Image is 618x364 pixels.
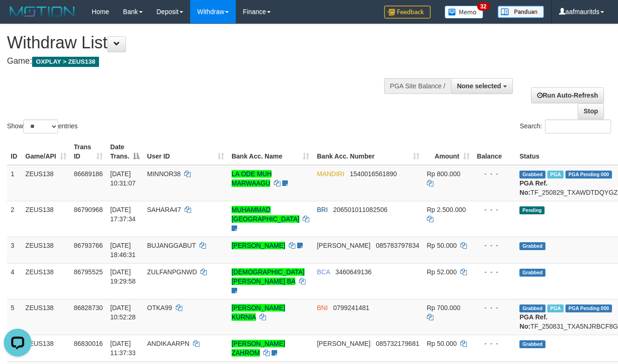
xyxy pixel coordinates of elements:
[519,313,547,330] b: PGA Ref. No:
[232,242,285,249] a: [PERSON_NAME]
[110,340,136,357] span: [DATE] 11:37:33
[519,340,545,348] span: Grabbed
[32,57,99,67] span: OXPLAY > ZEUS138
[4,4,32,32] button: Open LiveChat chat widget
[445,6,484,19] img: Button%20Memo.svg
[376,242,419,249] span: Copy 085783797834 to clipboard
[110,268,136,285] span: [DATE] 19:29:58
[317,242,370,249] span: [PERSON_NAME]
[333,304,370,311] span: Copy 0799241481 to clipboard
[477,303,512,312] div: - - -
[565,171,612,179] span: PGA Pending
[74,304,103,311] span: 86828730
[147,340,189,347] span: ANDIKAARPN
[317,268,330,276] span: BCA
[547,304,564,312] span: Marked by aafsreyleap
[333,206,388,213] span: Copy 206501011082506 to clipboard
[232,304,285,321] a: [PERSON_NAME] KURNIA
[7,57,403,66] h4: Game:
[545,119,611,133] input: Search:
[477,241,512,250] div: - - -
[7,139,22,165] th: ID
[232,206,299,223] a: MUHAMMAD [GEOGRAPHIC_DATA]
[477,169,512,179] div: - - -
[531,87,604,103] a: Run Auto-Refresh
[22,263,70,299] td: ZEUS138
[110,170,136,187] span: [DATE] 10:31:07
[313,139,423,165] th: Bank Acc. Number: activate to sort column ascending
[106,139,143,165] th: Date Trans.: activate to sort column descending
[427,340,457,347] span: Rp 50.000
[427,268,457,276] span: Rp 52.000
[7,299,22,335] td: 5
[519,304,545,312] span: Grabbed
[7,237,22,263] td: 3
[427,304,460,311] span: Rp 700.000
[451,78,513,94] button: None selected
[519,206,545,214] span: Pending
[7,5,78,19] img: MOTION_logo.png
[473,139,516,165] th: Balance
[74,170,103,178] span: 86689186
[74,206,103,213] span: 86790968
[427,206,466,213] span: Rp 2.500.000
[423,139,473,165] th: Amount: activate to sort column ascending
[519,269,545,277] span: Grabbed
[7,201,22,237] td: 2
[477,339,512,348] div: - - -
[147,304,172,311] span: OTKA99
[74,242,103,249] span: 86793766
[110,304,136,321] span: [DATE] 10:52:28
[22,165,70,201] td: ZEUS138
[7,33,403,52] h1: Withdraw List
[317,170,344,178] span: MANDIRI
[520,119,611,133] label: Search:
[7,119,78,133] label: Show entries
[317,206,327,213] span: BRI
[232,268,305,285] a: [DEMOGRAPHIC_DATA][PERSON_NAME] BA
[147,268,197,276] span: ZULFANPGNWD
[477,267,512,277] div: - - -
[427,242,457,249] span: Rp 50.000
[22,335,70,361] td: ZEUS138
[147,170,180,178] span: MINNOR38
[110,206,136,223] span: [DATE] 17:37:34
[457,82,501,90] span: None selected
[74,268,103,276] span: 86795525
[317,340,370,347] span: [PERSON_NAME]
[565,304,612,312] span: PGA Pending
[7,165,22,201] td: 1
[22,237,70,263] td: ZEUS138
[110,242,136,258] span: [DATE] 18:46:31
[7,263,22,299] td: 4
[477,205,512,214] div: - - -
[232,340,285,357] a: [PERSON_NAME] ZAHROM
[70,139,106,165] th: Trans ID: activate to sort column ascending
[143,139,228,165] th: User ID: activate to sort column ascending
[384,78,451,94] div: PGA Site Balance /
[384,6,431,19] img: Feedback.jpg
[317,304,327,311] span: BNI
[335,268,372,276] span: Copy 3460649136 to clipboard
[147,206,181,213] span: SAHARA47
[228,139,313,165] th: Bank Acc. Name: activate to sort column ascending
[147,242,196,249] span: BUJANGGABUT
[519,179,547,196] b: PGA Ref. No:
[519,242,545,250] span: Grabbed
[578,103,604,119] a: Stop
[498,6,544,18] img: panduan.png
[350,170,397,178] span: Copy 1540016561890 to clipboard
[232,170,272,187] a: LA ODE MUH MARWAAGU
[22,139,70,165] th: Game/API: activate to sort column ascending
[74,340,103,347] span: 86830016
[427,170,460,178] span: Rp 800.000
[547,171,564,179] span: Marked by aafkaynarin
[22,201,70,237] td: ZEUS138
[519,171,545,179] span: Grabbed
[376,340,419,347] span: Copy 085732179681 to clipboard
[22,299,70,335] td: ZEUS138
[477,2,490,11] span: 32
[23,119,58,133] select: Showentries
